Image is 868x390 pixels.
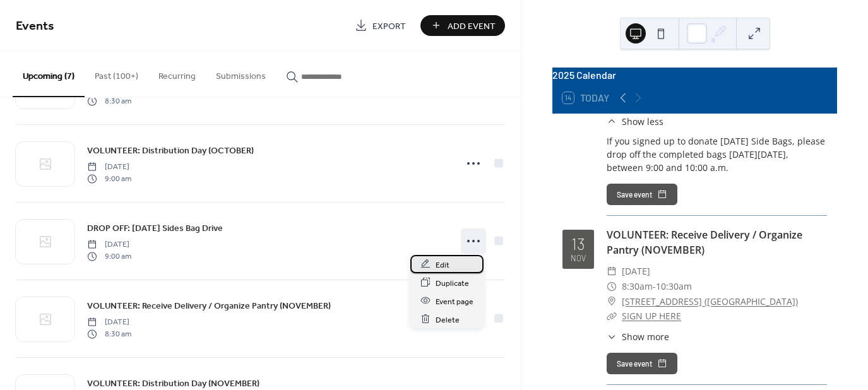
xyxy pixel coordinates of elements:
span: 10:30am [656,279,692,294]
span: Add Event [448,20,496,33]
span: VOLUNTEER: Distribution Day (OCTOBER) [87,145,254,158]
span: Events [16,14,54,38]
span: 9:00 am [87,251,131,262]
span: 9:00 am [87,173,131,184]
a: SIGN UP HERE [622,310,681,322]
a: Export [345,15,415,36]
span: Export [372,20,406,33]
div: If you signed up to donate [DATE] Side Bags, please drop off the completed bags [DATE][DATE], bet... [607,134,827,174]
button: Submissions [206,51,276,96]
div: 13 [571,236,585,252]
div: ​ [607,330,617,343]
div: Nov [571,254,586,263]
span: [DATE] [87,239,131,251]
button: Save event [607,353,677,374]
button: Add Event [420,15,505,36]
div: ​ [607,264,617,279]
span: Delete [436,313,460,326]
button: Recurring [148,51,206,96]
span: Edit [436,258,449,271]
span: [DATE] [87,162,131,173]
button: Upcoming (7) [13,51,85,97]
button: ​Show less [607,115,663,128]
span: 8:30 am [87,95,131,107]
a: [STREET_ADDRESS] ([GEOGRAPHIC_DATA]) [622,294,798,309]
a: VOLUNTEER: Receive Delivery / Organize Pantry (NOVEMBER) [607,228,802,257]
button: ​Show more [607,330,669,343]
div: ​ [607,294,617,309]
a: DROP OFF: [DATE] Sides Bag Drive [87,221,223,235]
div: 2025 Calendar [552,68,837,83]
span: Event page [436,295,473,308]
span: Show more [622,330,669,343]
div: ​ [607,309,617,324]
span: [DATE] [622,264,650,279]
span: Show less [622,115,663,128]
span: DROP OFF: [DATE] Sides Bag Drive [87,222,223,235]
span: VOLUNTEER: Receive Delivery / Organize Pantry (NOVEMBER) [87,300,331,313]
span: 8:30 am [87,328,131,340]
span: - [653,279,656,294]
span: 8:30am [622,279,653,294]
a: VOLUNTEER: Distribution Day (OCTOBER) [87,143,254,158]
span: Duplicate [436,276,469,290]
a: VOLUNTEER: Receive Delivery / Organize Pantry (NOVEMBER) [87,298,331,313]
div: ​ [607,115,617,128]
button: Save event [607,184,677,205]
div: ​ [607,279,617,294]
button: Past (100+) [85,51,148,96]
span: [DATE] [87,317,131,328]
